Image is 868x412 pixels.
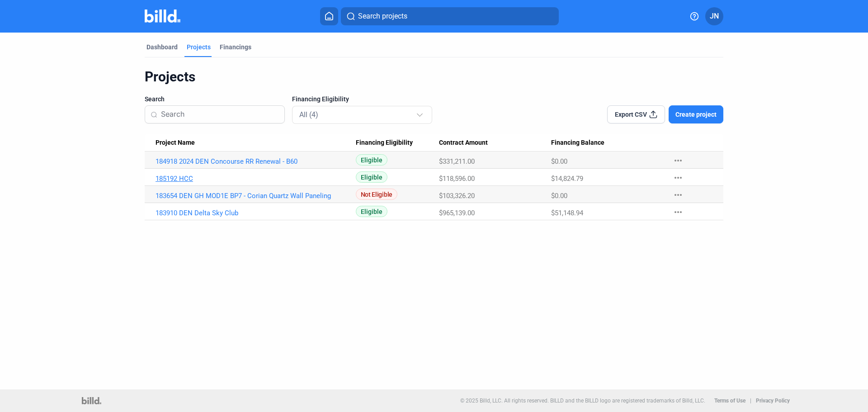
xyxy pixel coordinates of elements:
div: Financing Balance [551,139,664,147]
span: Search [145,95,165,104]
span: Create project [675,110,717,119]
a: 183910 DEN Delta Sky Club [156,209,356,217]
span: Not Eligible [356,189,397,200]
b: Terms of Use [714,398,745,404]
span: Search projects [358,11,407,22]
span: Eligible [356,171,387,183]
span: JN [710,11,719,22]
div: Dashboard [146,43,178,52]
mat-icon: more_horiz [673,207,684,218]
mat-icon: more_horiz [673,172,684,183]
span: Financing Eligibility [292,95,349,104]
input: Search [161,105,279,124]
mat-icon: more_horiz [673,155,684,166]
a: 185192 HCC [156,175,356,183]
div: Project Name [156,139,356,147]
span: Project Name [156,139,195,147]
div: Projects [187,43,211,52]
div: Financing Eligibility [356,139,439,147]
div: Financings [220,43,251,52]
p: © 2025 Billd, LLC. All rights reserved. BILLD and the BILLD logo are registered trademarks of Bil... [460,398,705,404]
p: | [750,398,751,404]
div: Projects [145,68,723,85]
button: Create project [669,105,723,123]
span: Eligible [356,206,387,217]
button: Export CSV [607,105,665,123]
mat-select-trigger: All (4) [299,110,318,119]
span: $331,211.00 [439,157,475,166]
button: Search projects [341,7,559,25]
b: Privacy Policy [756,398,790,404]
button: JN [705,7,723,25]
span: $118,596.00 [439,175,475,183]
span: $0.00 [551,192,567,200]
img: logo [82,397,101,404]
span: $965,139.00 [439,209,475,217]
a: 184918 2024 DEN Concourse RR Renewal - B60 [156,157,356,166]
span: Financing Eligibility [356,139,413,147]
span: $14,824.79 [551,175,583,183]
div: Contract Amount [439,139,551,147]
span: Financing Balance [551,139,604,147]
span: $103,326.20 [439,192,475,200]
span: $0.00 [551,157,567,166]
a: 183654 DEN GH MOD1E BP7 - Corian Quartz Wall Paneling [156,192,356,200]
span: $51,148.94 [551,209,583,217]
span: Export CSV [615,110,647,119]
span: Contract Amount [439,139,488,147]
span: Eligible [356,154,387,166]
img: Billd Company Logo [145,9,180,23]
mat-icon: more_horiz [673,189,684,200]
